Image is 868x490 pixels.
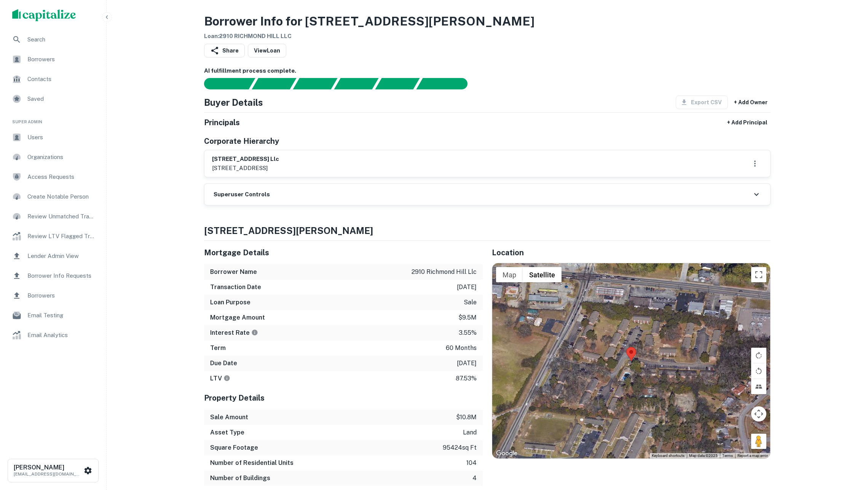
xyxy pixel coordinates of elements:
[457,283,477,292] p: [DATE]
[252,78,296,89] div: Your request is received and processing...
[27,94,96,103] span: Saved
[496,267,523,282] button: Show street map
[223,375,230,382] svg: LTVs displayed on the website are for informational purposes only and may be reported incorrectly...
[27,311,96,320] span: Email Testing
[492,247,771,258] h5: Location
[212,164,279,173] p: [STREET_ADDRESS]
[14,471,82,477] p: [EMAIL_ADDRESS][DOMAIN_NAME]
[6,148,100,166] a: Organizations
[334,78,378,89] div: Principals found, AI now looking for contact information...
[204,392,483,404] h5: Property Details
[6,267,100,285] a: Borrower Info Requests
[27,172,96,181] span: Access Requests
[466,458,477,468] p: 104
[523,267,562,282] button: Show satellite imagery
[459,328,477,337] p: 3.55%
[27,153,96,162] span: Organizations
[195,78,252,89] div: Sending borrower request to AI...
[6,168,100,186] a: Access Requests
[751,348,766,363] button: Rotate map clockwise
[204,224,771,237] h4: [STREET_ADDRESS][PERSON_NAME]
[751,379,766,394] button: Tilt map
[27,35,96,44] span: Search
[6,128,100,146] a: Users
[6,286,100,305] a: Borrowers
[6,70,100,88] a: Contacts
[6,50,100,68] a: Borrowers
[472,474,477,483] p: 4
[27,55,96,64] span: Borrowers
[204,247,483,258] h5: Mortgage Details
[751,406,766,422] button: Map camera controls
[293,78,337,89] div: Documents found, AI parsing details...
[27,192,96,201] span: Create Notable Person
[731,95,771,109] button: + Add Owner
[27,251,96,261] span: Lender Admin View
[6,227,100,245] a: Review LTV Flagged Transactions
[27,291,96,300] span: Borrowers
[210,313,265,322] h6: Mortgage Amount
[443,443,477,452] p: 95424 sq ft
[210,298,251,307] h6: Loan Purpose
[204,117,240,128] h5: Principals
[689,453,718,458] span: Map data ©2025
[204,135,279,147] h5: Corporate Hierarchy
[6,110,100,128] li: Super Admin
[27,271,96,280] span: Borrower Info Requests
[210,474,270,483] h6: Number of Buildings
[751,267,766,282] button: Toggle fullscreen view
[204,32,535,41] h6: Loan : 2910 RICHMOND HILL LLC
[210,428,244,437] h6: Asset Type
[27,133,96,142] span: Users
[12,9,76,21] img: capitalize-logo.png
[652,453,685,458] button: Keyboard shortcuts
[214,190,270,199] h6: Superuser Controls
[446,344,477,353] p: 60 months
[6,306,100,325] a: Email Testing
[830,429,868,466] iframe: Chat Widget
[724,116,771,129] button: + Add Principal
[412,267,477,277] p: 2910 richmond hill llc
[751,363,766,379] button: Rotate map counterclockwise
[27,331,96,340] span: Email Analytics
[204,67,771,75] h6: AI fulfillment process complete.
[6,90,100,108] a: Saved
[204,95,263,109] h4: Buyer Details
[6,188,100,206] div: Create Notable Person
[6,326,100,344] a: Email Analytics
[14,465,82,471] h6: [PERSON_NAME]
[27,232,96,241] span: Review LTV Flagged Transactions
[204,12,535,30] h3: Borrower Info for [STREET_ADDRESS][PERSON_NAME]
[27,212,96,221] span: Review Unmatched Transactions
[210,413,248,422] h6: Sale Amount
[375,78,420,89] div: Principals found, still searching for contact information. This may take time...
[456,413,477,422] p: $10.8m
[210,344,226,353] h6: Term
[416,78,477,89] div: AI fulfillment process complete.
[210,283,261,292] h6: Transaction Date
[27,75,96,84] span: Contacts
[722,453,733,458] a: Terms (opens in new tab)
[456,374,477,383] p: 87.53%
[6,247,100,265] div: Lender Admin View
[463,428,477,437] p: land
[8,459,99,482] button: [PERSON_NAME][EMAIL_ADDRESS][DOMAIN_NAME]
[210,374,230,383] h6: LTV
[210,443,258,452] h6: Square Footage
[210,458,294,468] h6: Number of Residential Units
[6,207,100,226] a: Review Unmatched Transactions
[751,434,766,449] button: Drag Pegman onto the map to open Street View
[494,449,519,458] img: Google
